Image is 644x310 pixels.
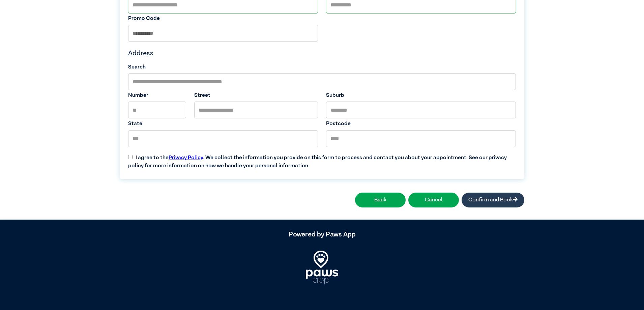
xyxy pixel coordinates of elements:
[194,91,318,100] label: Street
[128,120,318,128] label: State
[355,193,406,207] button: Back
[128,155,133,159] input: I agree to thePrivacy Policy. We collect the information you provide on this form to process and ...
[120,230,524,238] h5: Powered by Paws App
[124,148,520,170] label: I agree to the . We collect the information you provide on this form to process and contact you a...
[169,155,203,161] a: Privacy Policy
[128,49,516,57] h4: Address
[326,91,516,100] label: Suburb
[128,73,516,90] input: Search by Suburb
[326,120,516,128] label: Postcode
[128,15,318,23] label: Promo Code
[128,91,186,100] label: Number
[306,251,338,284] img: PawsApp
[408,193,459,207] button: Cancel
[128,63,516,71] label: Search
[462,193,524,207] button: Confirm and Book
